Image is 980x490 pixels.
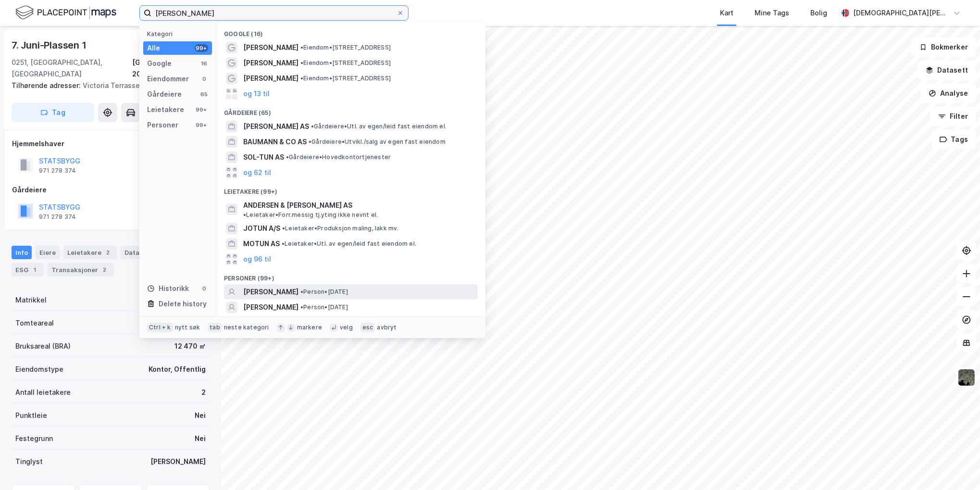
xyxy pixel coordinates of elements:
div: [DEMOGRAPHIC_DATA][PERSON_NAME] [853,7,949,19]
div: Info [12,246,32,259]
span: [PERSON_NAME] AS [243,121,309,132]
button: Analyse [920,84,976,103]
span: • [300,75,303,82]
input: Søk på adresse, matrikkel, gårdeiere, leietakere eller personer [151,6,397,20]
div: Personer (99+) [216,267,485,284]
div: [PERSON_NAME] [150,456,206,467]
div: Eiendommer [147,73,189,85]
span: [PERSON_NAME] [243,42,298,53]
span: • [300,303,303,311]
div: Google [147,58,172,69]
div: 16 [200,60,208,67]
span: Eiendom • [STREET_ADDRESS] [300,59,391,67]
div: Nei [195,433,206,444]
div: 0 [200,75,208,83]
span: • [309,138,311,145]
div: Bruksareal (BRA) [15,340,71,352]
div: Eiendomstype [15,364,63,375]
span: Gårdeiere • Hovedkontortjenester [286,153,391,161]
div: Antall leietakere [15,387,71,398]
button: Bokmerker [911,38,976,57]
span: [PERSON_NAME] [243,286,298,298]
button: Tag [12,103,94,122]
button: og 96 til [243,253,271,265]
span: Leietaker • Produksjon maling, lakk mv. [282,225,399,232]
button: Datasett [918,61,976,80]
span: SOL-TUN AS [243,151,284,163]
img: logo.f888ab2527a4732fd821a326f86c7f29.svg [15,4,116,21]
div: 12 470 ㎡ [174,340,206,352]
span: • [300,288,303,295]
div: Bolig [810,7,827,19]
span: Leietaker • Forr.messig tj.yting ikke nevnt el. [243,211,378,219]
div: ESG [12,263,44,276]
div: Kontor, Offentlig [149,364,206,375]
div: 0251, [GEOGRAPHIC_DATA], [GEOGRAPHIC_DATA] [12,57,132,80]
span: [PERSON_NAME] [243,302,298,313]
span: ANDERSEN & [PERSON_NAME] AS [243,200,352,211]
div: Mine Tags [755,7,789,19]
span: [PERSON_NAME] [243,73,298,84]
div: neste kategori [224,324,269,331]
div: 2 [201,387,206,398]
div: tab [208,323,222,332]
div: velg [340,324,353,331]
div: Leietakere (99+) [216,180,485,198]
div: [GEOGRAPHIC_DATA], 209/367 [132,57,210,80]
span: JOTUN A/S [243,223,280,234]
span: Person • [DATE] [300,303,348,311]
div: Transaksjoner [48,263,113,276]
span: Eiendom • [STREET_ADDRESS] [300,75,391,82]
div: Personer [147,119,178,131]
div: nytt søk [175,324,200,331]
span: Person • [DATE] [300,288,348,296]
div: Nei [195,410,206,421]
img: 9k= [957,368,976,387]
span: • [311,123,314,130]
div: 971 278 374 [39,167,76,175]
div: Gårdeiere [12,184,209,196]
div: Punktleie [15,410,47,421]
span: MOTUN AS [243,238,280,250]
button: og 13 til [243,88,270,100]
div: Historikk [147,283,189,294]
div: Datasett [121,246,157,259]
iframe: Chat Widget [932,444,980,490]
div: 99+ [195,121,208,129]
span: Tilhørende adresser: [12,81,83,89]
div: 1 [30,265,40,275]
span: • [300,59,303,66]
div: markere [297,324,322,331]
div: esc [360,323,375,332]
div: Gårdeiere [147,88,182,100]
div: 971 278 374 [39,213,76,221]
div: 2 [100,265,110,275]
div: Kategori [147,30,212,38]
div: Delete history [159,298,207,310]
span: • [243,211,246,218]
div: 99+ [195,106,208,113]
div: Kart [720,7,733,19]
div: Leietakere [147,104,184,115]
div: Victoria Terrasse 1 [12,80,202,91]
div: Gårdeiere (65) [216,101,485,119]
div: Eiere [36,246,60,259]
div: 0 [200,285,208,292]
div: Tomteareal [15,317,54,329]
span: Gårdeiere • Utvikl./salg av egen fast eiendom [309,138,446,146]
div: 65 [200,90,208,98]
div: Leietakere [63,246,117,259]
span: Leietaker • Utl. av egen/leid fast eiendom el. [282,240,416,248]
div: Festegrunn [15,433,53,444]
div: Matrikkel [15,294,47,306]
span: [PERSON_NAME] [243,57,298,69]
div: 2 [103,248,113,257]
div: Google (16) [216,23,485,40]
div: Alle [147,42,160,54]
span: • [286,153,289,161]
span: • [282,225,285,232]
div: Hjemmelshaver [12,138,209,150]
span: • [300,44,303,51]
div: Tinglyst [15,456,43,467]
